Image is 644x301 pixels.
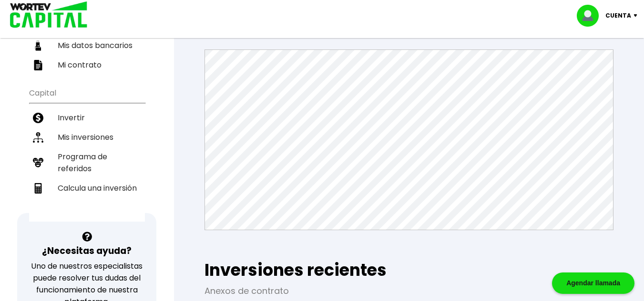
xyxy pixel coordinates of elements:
[204,285,289,297] a: Anexos de contrato
[29,178,145,198] a: Calcula una inversión
[42,244,132,258] h3: ¿Necesitas ayuda?
[204,261,613,280] h2: Inversiones recientes
[33,113,43,123] img: invertir-icon.b3b967d7.svg
[631,14,644,17] img: icon-down
[552,272,634,294] div: Agendar llamada
[33,40,43,51] img: datos-icon.10cf9172.svg
[29,36,145,55] a: Mis datos bancarios
[577,5,605,27] img: profile-image
[33,183,43,194] img: calculadora-icon.17d418c4.svg
[29,108,145,127] a: Invertir
[29,55,145,75] a: Mi contrato
[29,147,145,178] a: Programa de referidos
[605,9,631,23] p: Cuenta
[33,157,43,168] img: recomiendanos-icon.9b8e9327.svg
[33,60,43,70] img: contrato-icon.f2db500c.svg
[29,127,145,147] a: Mis inversiones
[29,82,145,222] ul: Capital
[33,132,43,143] img: inversiones-icon.6695dc30.svg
